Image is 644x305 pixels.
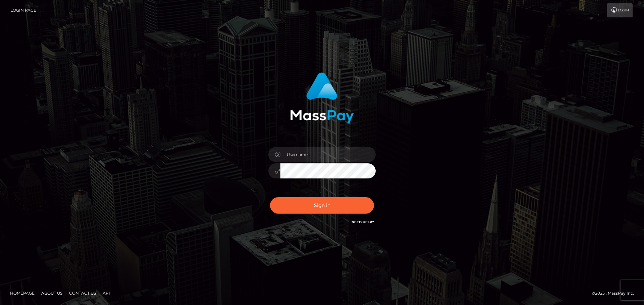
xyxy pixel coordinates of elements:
a: Login [607,3,633,17]
img: MassPay Login [290,72,354,124]
div: © 2025 , MassPay Inc. [592,290,639,297]
a: Contact Us [66,288,99,298]
a: Need Help? [352,220,374,224]
button: Sign in [270,197,374,214]
a: Homepage [7,288,37,298]
a: API [100,288,113,298]
a: About Us [39,288,65,298]
a: Login Page [10,3,36,17]
input: Username... [280,147,376,162]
